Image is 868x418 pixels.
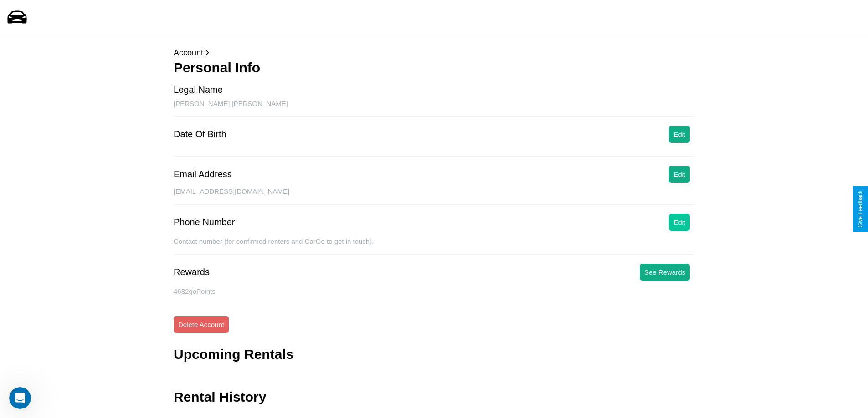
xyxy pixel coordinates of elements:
h3: Upcoming Rentals [174,347,293,362]
button: Delete Account [174,316,229,333]
button: Edit [669,166,690,183]
div: Contact number (for confirmed renters and CarGo to get in touch). [174,237,694,255]
div: Give Feedback [857,191,863,227]
button: Edit [669,126,690,143]
p: 4682 goPoints [174,285,694,297]
div: Phone Number [174,217,235,227]
div: Date Of Birth [174,129,226,140]
p: Account [174,45,694,60]
h3: Personal Info [174,60,694,76]
div: Rewards [174,267,210,277]
div: [PERSON_NAME] [PERSON_NAME] [174,100,694,117]
div: Email Address [174,169,232,180]
button: Edit [669,214,690,231]
button: See Rewards [640,264,690,281]
div: Legal Name [174,85,223,95]
iframe: Intercom live chat [9,387,31,409]
h3: Rental History [174,389,266,405]
div: [EMAIL_ADDRESS][DOMAIN_NAME] [174,187,694,205]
